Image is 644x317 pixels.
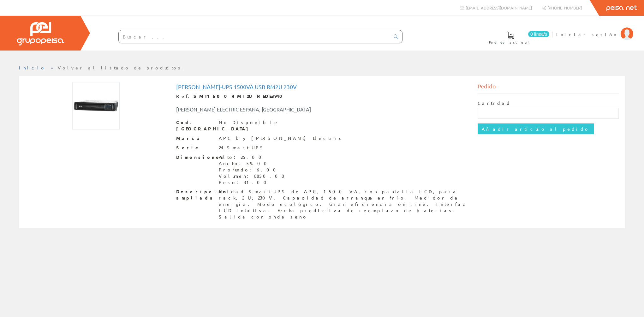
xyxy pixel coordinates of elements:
div: Alto: 25.00 [219,154,288,160]
div: Ancho: 59.00 [219,160,288,167]
span: Marca [176,135,214,141]
img: Grupo Peisa [17,22,64,45]
div: 24 Smart-UPS [219,145,266,151]
div: Ref. [176,93,468,99]
span: Serie [176,145,214,151]
label: Cantidad [478,100,511,106]
div: No Disponible [219,119,279,126]
div: APC by [PERSON_NAME] Electric [219,135,344,141]
span: [EMAIL_ADDRESS][DOMAIN_NAME] [466,5,532,10]
div: Unidad Smart-UPS de APC, 1500 VA, con pantalla LCD, para rack, 2 U, 230V. Capacidad de arranque e... [219,188,468,220]
div: Peso: 31.00 [219,179,288,186]
div: Profundo: 6.00 [219,167,288,173]
a: Inicio [19,65,46,70]
strong: SMT1500RMI2U REDE3940 [194,93,287,99]
h1: [PERSON_NAME]-ups 1500va Usb Rm2u 230v [176,84,468,90]
span: Cod. [GEOGRAPHIC_DATA] [176,119,214,132]
span: 0 línea/s [528,31,549,37]
a: Iniciar sesión [556,26,633,32]
span: [PHONE_NUMBER] [547,5,582,10]
a: Volver al listado de productos [58,65,182,70]
input: Añadir artículo al pedido [478,123,594,134]
div: Pedido [478,82,619,94]
span: Pedido actual [489,39,532,45]
input: Buscar ... [119,30,390,43]
div: [PERSON_NAME] ELECTRIC ESPAÑA, [GEOGRAPHIC_DATA] [171,106,347,113]
div: Volumen: 8850.00 [219,173,288,179]
span: Dimensiones [176,154,214,160]
span: Descripción ampliada [176,188,214,201]
span: Iniciar sesión [556,31,617,38]
img: Foto artículo Sai Smart-ups 1500va Usb Rm2u 230v (150x150) [72,82,120,129]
